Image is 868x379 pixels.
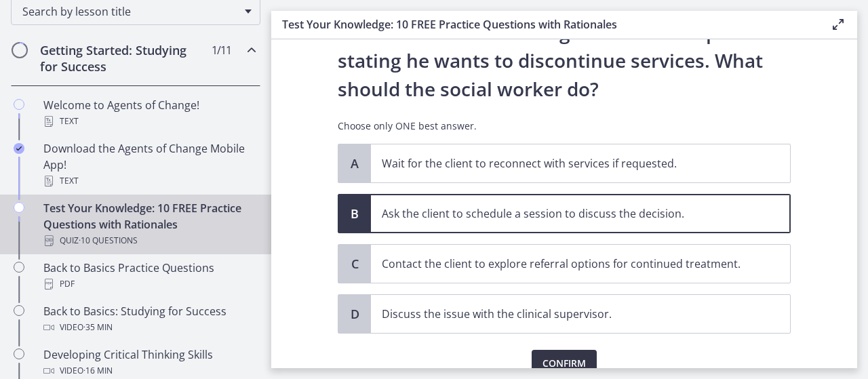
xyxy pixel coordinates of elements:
div: Test Your Knowledge: 10 FREE Practice Questions with Rationales [43,200,255,249]
p: Choose only ONE best answer. [338,119,791,133]
h2: Getting Started: Studying for Success [40,42,205,75]
p: Ask the client to schedule a session to discuss the decision. [382,205,752,222]
span: · 10 Questions [79,233,138,249]
i: Completed [14,143,24,154]
span: C [347,256,363,272]
div: Text [43,173,255,189]
p: Discuss the issue with the clinical supervisor. [382,306,752,322]
p: Contact the client to explore referral options for continued treatment. [382,256,752,272]
span: 1 / 11 [212,42,231,58]
div: Back to Basics: Studying for Success [43,303,255,336]
div: Video [43,363,255,379]
span: Search by lesson title [22,4,238,19]
div: Video [43,319,255,336]
div: PDF [43,276,255,292]
div: Text [43,113,255,129]
div: Quiz [43,233,255,249]
span: Confirm [542,355,586,372]
span: · 16 min [83,363,113,379]
h3: Test Your Knowledge: 10 FREE Practice Questions with Rationales [282,16,808,33]
div: Welcome to Agents of Change! [43,97,255,129]
div: Back to Basics Practice Questions [43,260,255,292]
span: D [347,306,363,322]
div: Developing Critical Thinking Skills [43,346,255,379]
span: · 35 min [83,319,113,336]
span: A [347,155,363,172]
p: Wait for the client to reconnect with services if requested. [382,155,752,172]
div: Download the Agents of Change Mobile App! [43,140,255,189]
span: B [347,205,363,222]
button: Confirm [532,350,597,377]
